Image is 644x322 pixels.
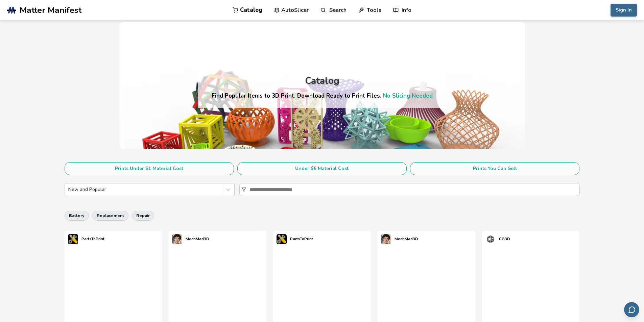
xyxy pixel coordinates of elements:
button: battery [65,211,89,220]
a: PartsToPrint's profilePartsToPrint [273,231,316,248]
img: MechMad3D's profile [172,234,182,244]
button: Prints Under $1 Material Cost [65,162,234,175]
input: New and Popular [68,187,70,192]
button: Under $5 Material Cost [237,162,407,175]
p: MechMad3D [186,236,209,243]
span: Matter Manifest [20,5,81,15]
a: MechMad3D's profileMechMad3D [378,231,422,248]
a: CG3D's profileCG3D [482,231,514,248]
button: repair [132,211,154,220]
button: Send feedback via email [624,302,639,317]
img: PartsToPrint's profile [277,234,287,244]
a: MechMad3D's profileMechMad3D [169,231,213,248]
img: MechMad3D's profile [381,234,391,244]
button: replacement [92,211,128,220]
button: Sign In [611,4,637,17]
button: Prints You Can Sell [410,162,579,175]
h4: Find Popular Items to 3D Print. Download Ready to Print Files. [212,92,433,100]
p: PartsToPrint [290,236,313,243]
p: CG3D [499,236,510,243]
img: PartsToPrint's profile [68,234,78,244]
p: PartsToPrint [81,236,104,243]
a: No Slicing Needed [383,92,433,100]
img: CG3D's profile [485,234,496,244]
div: Catalog [305,76,339,86]
a: PartsToPrint's profilePartsToPrint [65,231,108,248]
p: MechMad3D [395,236,418,243]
